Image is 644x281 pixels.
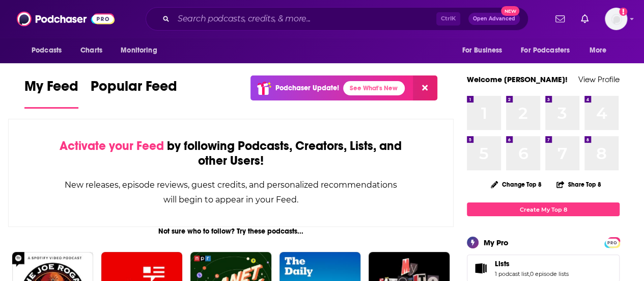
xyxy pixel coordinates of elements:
span: Popular Feed [91,78,177,101]
span: More [590,43,607,58]
a: Show notifications dropdown [577,10,593,28]
span: Lists [495,259,510,268]
a: Lists [495,259,569,268]
span: My Feed [24,78,78,101]
a: Charts [74,41,108,60]
a: PRO [606,238,618,246]
img: User Profile [605,8,627,30]
a: Popular Feed [91,78,177,109]
button: Show profile menu [605,8,627,30]
span: Logged in as mdekoning [605,8,627,30]
button: open menu [24,41,75,60]
span: Ctrl K [436,12,460,25]
a: 1 podcast list [495,270,529,277]
span: For Business [462,43,502,58]
a: Create My Top 8 [467,202,620,216]
a: My Feed [24,78,78,109]
a: 0 episode lists [530,270,569,277]
span: PRO [606,239,618,246]
a: Lists [470,261,491,275]
button: open menu [114,41,170,60]
button: Change Top 8 [485,178,548,191]
a: View Profile [578,74,620,84]
p: Podchaser Update! [275,84,339,92]
div: My Pro [484,238,509,247]
a: Show notifications dropdown [551,10,569,28]
button: open menu [514,41,584,60]
span: Open Advanced [473,16,515,21]
svg: Add a profile image [619,8,627,16]
a: See What's New [343,81,405,95]
button: Share Top 8 [556,174,602,194]
span: Monitoring [121,43,157,58]
div: Not sure who to follow? Try these podcasts... [8,227,454,236]
div: by following Podcasts, Creators, Lists, and other Users! [60,139,402,168]
img: Podchaser - Follow, Share and Rate Podcasts [17,9,115,29]
button: open menu [582,41,620,60]
span: New [501,6,519,16]
div: Search podcasts, credits, & more... [146,7,528,31]
input: Search podcasts, credits, & more... [174,11,436,27]
span: For Podcasters [521,43,570,58]
div: New releases, episode reviews, guest credits, and personalized recommendations will begin to appe... [60,177,402,207]
button: Open AdvancedNew [468,13,520,25]
span: Charts [80,43,102,58]
span: , [529,270,530,277]
span: Activate your Feed [60,138,164,154]
a: Welcome [PERSON_NAME]! [467,74,568,84]
button: open menu [455,41,515,60]
span: Podcasts [32,43,62,58]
